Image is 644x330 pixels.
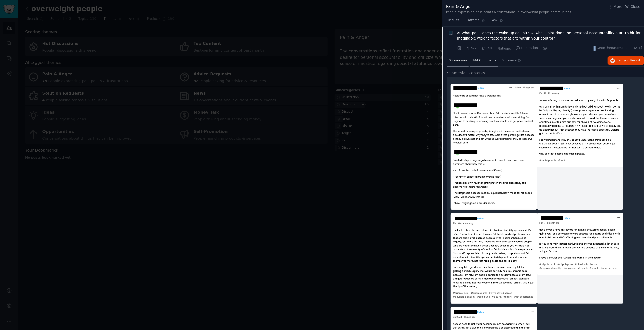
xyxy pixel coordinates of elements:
span: · [494,46,495,51]
span: Ask [492,18,498,23]
span: r/fatlogic [497,47,511,50]
span: 377 [466,46,477,51]
span: u/GetInTheBasement [594,46,627,51]
span: Reply [617,58,640,63]
span: 144 [482,46,492,51]
div: Pain & Anger [446,4,571,10]
span: Frustration [515,46,538,51]
span: · [540,46,541,51]
div: People expressing pain points & frustrations in overweight people communities [446,10,571,15]
a: Results [446,16,461,27]
a: At what point does the wake-up call hit? At what point does the personal accountability start to ... [457,30,642,41]
a: Patterns [465,16,486,27]
span: · [463,46,464,51]
img: At what point does the wake-up call hit? At what point does the personal accountability start to ... [537,213,623,275]
span: · [478,46,479,51]
span: More [614,4,623,9]
img: At what point does the wake-up call hit? At what point does the personal accountability start to ... [451,213,537,304]
span: [DATE] [632,46,642,51]
a: Ask [490,16,505,27]
button: More [608,4,623,9]
span: on Reddit [625,59,640,62]
span: Results [448,18,459,23]
span: Submission Contents [447,70,485,76]
span: Submission [449,58,467,63]
span: · [513,46,514,51]
img: At what point does the wake-up call hit? At what point does the personal accountability start to ... [451,84,537,210]
img: At what point does the wake-up call hit? At what point does the personal accountability start to ... [537,84,623,167]
button: Close [624,4,640,9]
span: Close [631,4,640,9]
span: 144 Comments [472,58,496,63]
button: Replyon Reddit [608,56,644,65]
span: · [629,46,630,51]
span: Patterns [466,18,479,23]
span: Summary [502,58,517,63]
